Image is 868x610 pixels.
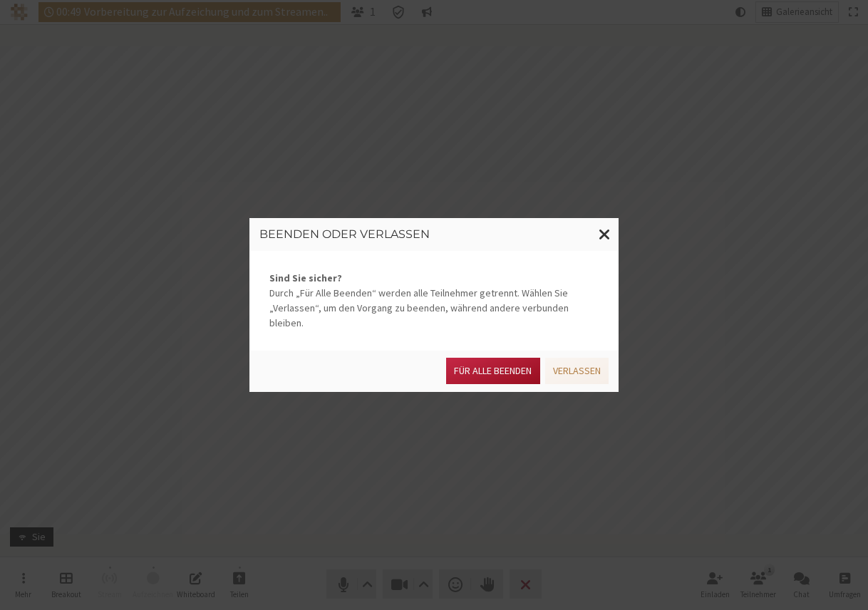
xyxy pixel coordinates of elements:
button: Für alle Beenden [446,358,539,384]
h3: Beenden oder verlassen [259,228,609,241]
strong: Sind Sie sicher? [269,271,599,286]
div: Durch „Für Alle Beenden“ werden alle Teilnehmer getrennt. Wählen Sie „Verlassen“, um den Vorgang ... [249,251,619,351]
button: Fenster schließen [591,218,619,251]
button: Verlassen [545,358,609,384]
